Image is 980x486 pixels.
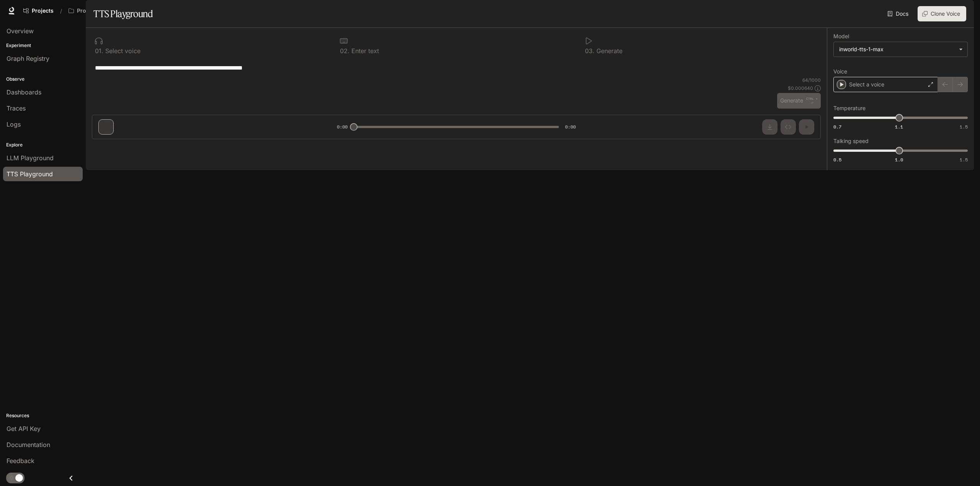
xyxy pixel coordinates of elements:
p: Project Atlas (NBCU) Multi-Agent [77,8,120,14]
span: 0.5 [833,156,841,163]
p: Enter text [350,48,379,54]
p: Model [833,34,849,39]
a: Go to projects [20,3,57,18]
span: 1.0 [895,156,903,163]
p: Temperature [833,106,866,111]
span: 1.5 [960,124,968,130]
span: 0.7 [833,124,841,130]
button: Open workspace menu [65,3,132,18]
p: 64 / 1000 [802,77,821,83]
h1: TTS Playground [93,6,153,21]
span: 1.1 [895,124,903,130]
p: Select voice [103,48,140,54]
p: Talking speed [833,138,869,144]
p: 0 1 . [95,48,103,54]
p: 0 2 . [340,48,350,54]
span: 1.5 [960,156,968,163]
p: Generate [595,48,622,54]
button: Clone Voice [918,6,966,21]
p: $ 0.000640 [788,85,813,91]
a: Docs [886,6,911,21]
div: / [57,7,65,15]
div: inworld-tts-1-max [839,46,955,53]
p: Voice [833,69,847,74]
span: Projects [32,8,54,14]
div: inworld-tts-1-max [834,42,967,57]
p: 0 3 . [585,48,595,54]
p: Select a voice [849,81,884,88]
